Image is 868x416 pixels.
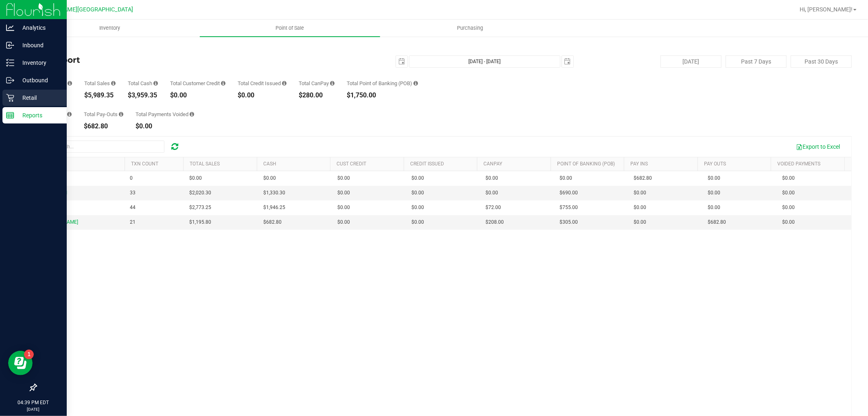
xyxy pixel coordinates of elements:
div: $1,750.00 [347,92,418,99]
i: Sum of all successful refund transaction amounts from purchase returns resulting in account credi... [282,81,286,86]
a: Pay Outs [704,161,726,167]
inline-svg: Inbound [6,41,14,49]
span: $0.00 [411,174,424,182]
span: $0.00 [708,174,721,182]
div: Total Customer Credit [170,81,225,86]
div: $0.00 [136,123,194,130]
button: Past 30 Days [791,55,852,68]
div: Total Cash [128,81,158,86]
span: $0.00 [708,189,721,197]
p: Outbound [14,75,63,85]
span: $682.80 [634,174,652,182]
span: Inventory [88,24,131,32]
h4: Till Report [36,55,308,64]
span: $0.00 [560,174,573,182]
i: Sum of the successful, non-voided point-of-banking payment transaction amounts, both via payment ... [413,81,418,86]
span: [PERSON_NAME][GEOGRAPHIC_DATA] [33,6,133,13]
span: $0.00 [634,189,647,197]
i: Sum of all cash pay-outs removed from tills within the date range. [119,112,123,117]
p: Inventory [14,58,63,68]
a: Credit Issued [410,161,444,167]
inline-svg: Outbound [6,76,14,84]
span: $0.00 [782,189,795,197]
span: $0.00 [485,189,498,197]
div: $280.00 [299,92,335,99]
span: $0.00 [337,218,350,226]
div: Total Pay-Outs [84,112,123,117]
i: Sum of all cash pay-ins added to tills within the date range. [67,112,72,117]
iframe: Resource center unread badge [24,350,34,359]
a: Pay Ins [631,161,648,167]
button: Past 7 Days [726,55,787,68]
iframe: Resource center [8,351,33,375]
span: $0.00 [337,174,350,182]
a: CanPay [484,161,503,167]
a: Point of Sale [200,20,380,37]
span: $682.80 [263,218,282,226]
span: $0.00 [634,218,647,226]
div: Total Credit Issued [238,81,286,86]
p: 04:39 PM EDT [4,399,63,406]
a: Cust Credit [337,161,367,167]
a: TXN Count [131,161,158,167]
i: Sum of all successful, non-voided payment transaction amounts using account credit as the payment... [221,81,225,86]
span: $755.00 [560,204,578,211]
span: 33 [130,189,136,197]
i: Count of all successful payment transactions, possibly including voids, refunds, and cash-back fr... [68,81,72,86]
span: select [396,56,407,67]
p: Analytics [14,23,63,33]
div: $5,989.35 [84,92,116,99]
span: $0.00 [708,204,721,211]
span: $0.00 [263,174,276,182]
a: Purchasing [380,20,560,37]
div: $682.80 [84,123,123,130]
span: $0.00 [411,204,424,211]
i: Sum of all successful, non-voided payment transaction amounts (excluding tips and transaction fee... [111,81,116,86]
span: $2,773.25 [189,204,211,211]
p: [DATE] [4,406,63,412]
div: $0.00 [170,92,225,99]
span: $1,195.80 [189,218,211,226]
inline-svg: Inventory [6,59,14,67]
div: Total Payments Voided [136,112,194,117]
div: Total Point of Banking (POB) [347,81,418,86]
a: Inventory [20,20,200,37]
span: Point of Sale [265,24,315,32]
span: $72.00 [485,204,501,211]
span: 44 [130,204,136,211]
span: $305.00 [560,218,578,226]
div: $0.00 [238,92,286,99]
p: Retail [14,93,63,103]
i: Sum of all voided payment transaction amounts (excluding tips and transaction fees) within the da... [190,112,194,117]
span: $208.00 [485,218,504,226]
div: Total Sales [84,81,116,86]
inline-svg: Analytics [6,24,14,32]
i: Sum of all successful, non-voided cash payment transaction amounts (excluding tips and transactio... [153,81,158,86]
p: Reports [14,110,63,120]
a: Total Sales [190,161,220,167]
input: Search... [42,141,164,153]
a: Cash [263,161,276,167]
span: $690.00 [560,189,578,197]
span: $0.00 [411,189,424,197]
span: $0.00 [782,174,795,182]
span: $1,946.25 [263,204,285,211]
span: Purchasing [446,24,494,32]
i: Sum of all successful, non-voided payment transaction amounts using CanPay (as well as manual Can... [330,81,335,86]
div: $3,959.35 [128,92,158,99]
button: Export to Excel [791,140,845,154]
span: 0 [130,174,133,182]
span: $0.00 [782,204,795,211]
inline-svg: Retail [6,94,14,102]
p: Inbound [14,40,63,50]
a: Voided Payments [778,161,821,167]
span: $2,020.30 [189,189,211,197]
span: $0.00 [485,174,498,182]
span: $0.00 [189,174,202,182]
span: $682.80 [708,218,726,226]
span: $0.00 [337,189,350,197]
div: Total CanPay [299,81,335,86]
span: select [562,56,573,67]
button: [DATE] [660,55,722,68]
